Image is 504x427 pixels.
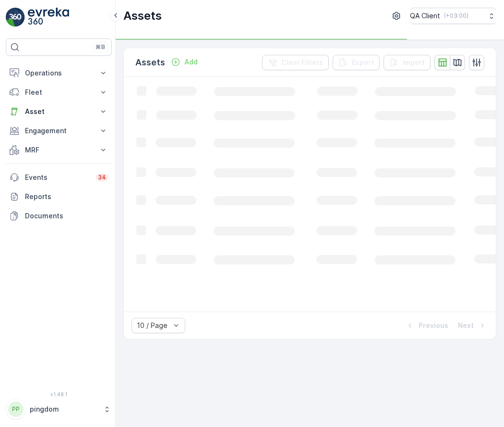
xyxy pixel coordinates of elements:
img: logo_light-DOdMpM7g.png [28,8,69,27]
p: Documents [25,211,108,221]
div: PP [8,402,24,417]
p: Clear Filters [281,58,323,67]
button: Export [333,55,380,70]
p: Asset [25,107,93,116]
p: ( +03:00 ) [444,12,468,20]
p: Engagement [25,126,93,136]
p: Next [458,321,474,330]
p: Events [25,173,90,182]
span: v 1.48.1 [6,391,112,397]
p: pingdom [30,404,98,414]
p: Reports [25,192,108,201]
a: Documents [6,206,112,226]
p: ⌘B [96,43,105,51]
button: PPpingdom [6,399,112,419]
button: Previous [404,320,449,331]
a: Reports [6,187,112,206]
button: Asset [6,102,112,121]
button: Engagement [6,121,112,140]
button: Import [384,55,431,70]
p: Previous [419,321,448,330]
p: Operations [25,68,93,78]
button: Add [167,56,202,68]
p: Import [403,58,425,67]
button: Next [457,320,488,331]
button: MRF [6,140,112,160]
a: Events34 [6,168,112,187]
p: Assets [135,56,165,69]
p: Export [352,58,374,67]
p: Add [184,57,198,67]
p: MRF [25,145,93,155]
p: Assets [123,8,162,24]
button: Operations [6,63,112,83]
button: Clear Filters [262,55,329,70]
p: 34 [98,174,106,181]
button: QA Client(+03:00) [410,8,496,24]
p: QA Client [410,11,440,21]
p: Fleet [25,88,93,97]
img: logo [6,8,25,27]
button: Fleet [6,83,112,102]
